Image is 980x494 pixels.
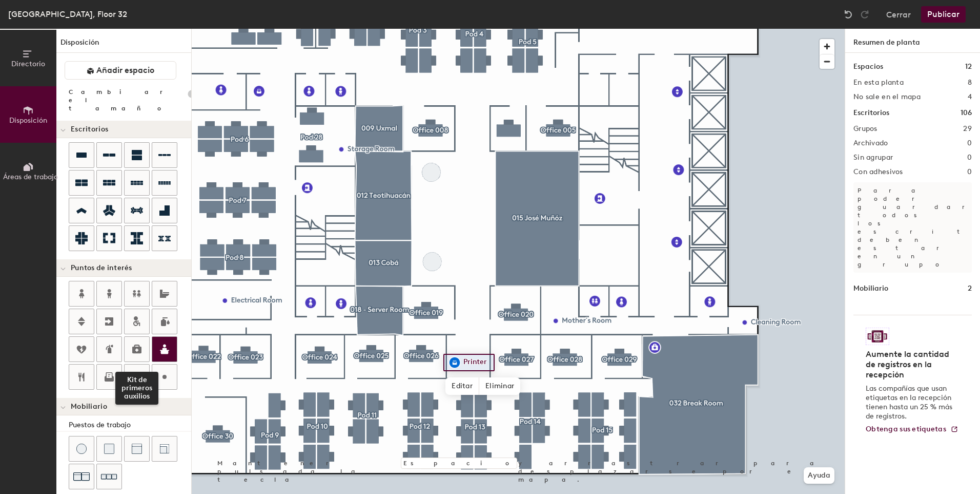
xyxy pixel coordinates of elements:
h1: Escritorios [853,107,889,119]
h2: En esta planta [853,79,904,87]
button: Añadir espacio [65,61,176,80]
img: Sofá (x2) [73,468,90,485]
h4: Aumente la cantidad de registros en la recepción [866,349,953,380]
h2: Archivado [853,139,888,147]
a: Obtenga sus etiquetas [866,425,958,434]
h2: No sale en el mapa [853,93,921,101]
p: Para poder guardar, todos los escritorios deben estar en un grupo [853,182,972,273]
div: Cambiar el tamaño [69,88,183,112]
div: [GEOGRAPHIC_DATA], Floor 32 [8,8,127,21]
span: Obtenga sus etiquetas [866,425,946,433]
button: Sofá (esquina) [152,436,177,462]
button: Publicar [921,6,966,23]
span: Puntos de interés [71,264,132,272]
p: Las compañías que usan etiquetas en la recepción tienen hasta un 25 % más de registros. [866,384,953,421]
h2: 0 [967,168,972,176]
img: Undo [843,9,853,20]
h2: 29 [963,125,972,133]
h1: 2 [968,283,972,294]
span: Directorio [11,60,45,68]
span: Escritorios [71,125,108,134]
img: Redo [860,9,870,20]
span: Editar [445,377,479,395]
span: Mobiliario [71,403,107,411]
h1: Espacios [853,61,883,72]
button: Sofá (centro) [124,436,150,462]
h1: 12 [965,61,972,72]
h1: Resumen de planta [845,29,980,53]
button: Sofá (x3) [96,464,122,489]
button: Kit de primeros auxilios [124,336,150,362]
h2: 0 [967,139,972,147]
span: Eliminar [479,377,520,395]
img: Sofá (x3) [101,469,117,485]
h2: 8 [968,79,972,87]
h2: Con adhesivos [853,168,903,176]
span: Áreas de trabajo [3,173,58,181]
h1: 106 [961,107,972,119]
button: Cojín [96,436,122,462]
img: Sofá (centro) [132,444,142,454]
span: Disposición [9,116,47,125]
h1: Mobiliario [853,283,888,294]
div: Puestos de trabajo [69,420,191,431]
span: Añadir espacio [96,65,154,75]
h2: Grupos [853,125,877,133]
h1: Disposición [56,37,191,53]
h2: 4 [968,93,972,101]
button: Cerrar [886,6,911,23]
img: Sofá (esquina) [159,444,170,454]
img: Taburete [76,444,87,454]
button: Ayuda [804,467,834,484]
img: Cojín [104,444,114,454]
button: Taburete [69,436,94,462]
h2: 0 [967,154,972,162]
img: Logotipo de etiqueta [866,328,889,345]
button: Sofá (x2) [69,464,94,489]
h2: Sin agrupar [853,154,893,162]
